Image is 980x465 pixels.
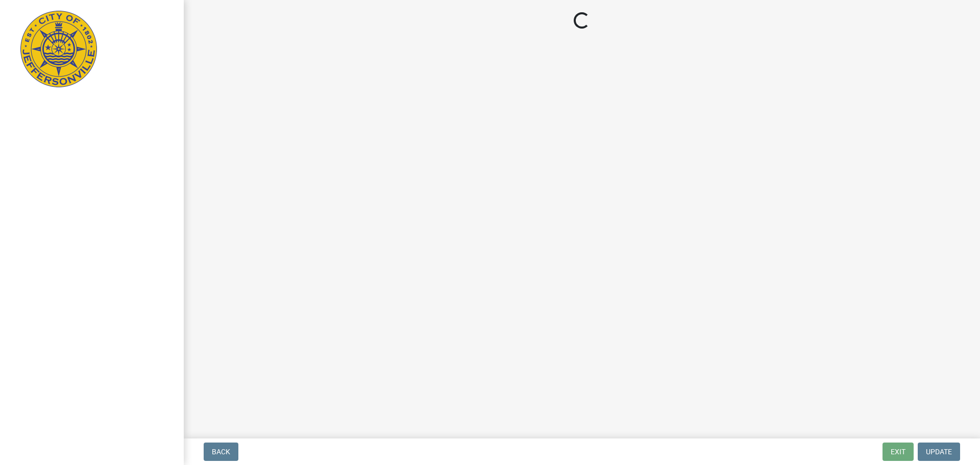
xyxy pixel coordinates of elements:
[883,443,914,461] button: Exit
[20,11,97,87] img: City of Jeffersonville, Indiana
[918,443,960,461] button: Update
[204,443,238,461] button: Back
[926,448,952,456] span: Update
[212,448,230,456] span: Back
